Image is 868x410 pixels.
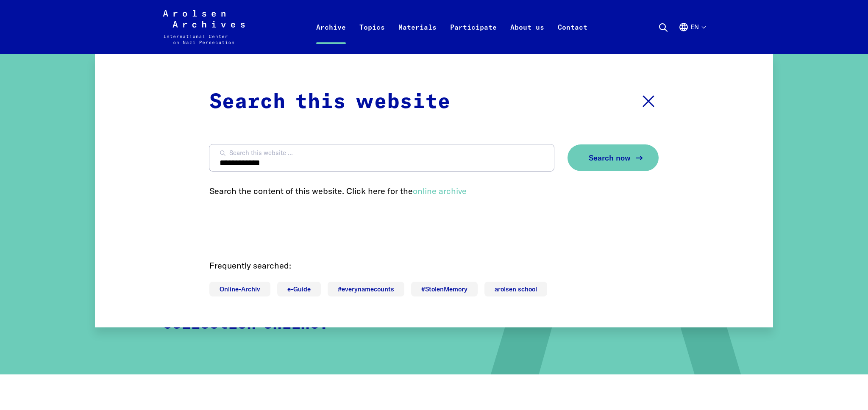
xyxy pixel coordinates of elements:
[328,282,404,296] a: #everynamecounts
[484,282,547,296] a: arolsen school
[277,282,321,296] a: e-Guide
[209,185,659,197] p: Search the content of this website. Click here for the
[679,22,705,53] button: English, language selection
[209,259,659,272] p: Frequently searched:
[353,20,392,54] a: Topics
[309,10,594,44] nav: Primary
[443,20,504,54] a: Participate
[392,20,443,54] a: Materials
[551,20,594,54] a: Contact
[413,186,467,196] a: online archive
[589,154,631,163] span: Search now
[209,282,270,296] a: Online-Archiv
[568,144,659,171] button: Search now
[209,87,451,117] p: Search this website
[504,20,551,54] a: About us
[309,20,353,54] a: Archive
[411,282,478,296] a: #StolenMemory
